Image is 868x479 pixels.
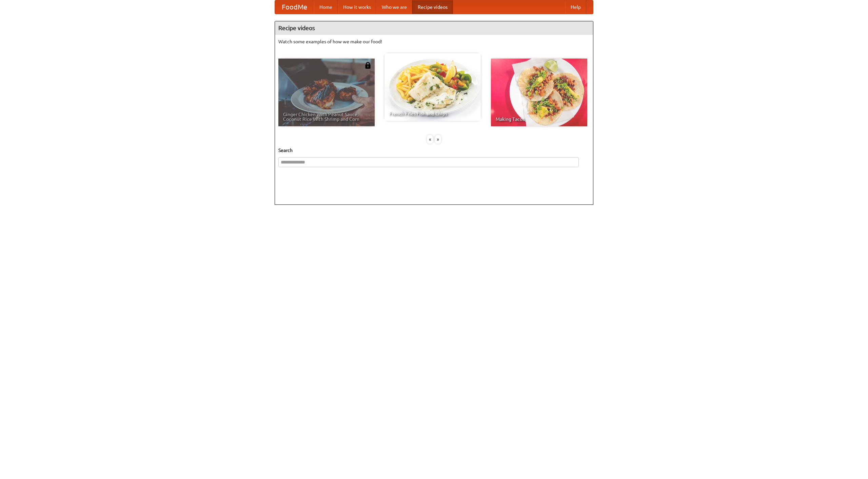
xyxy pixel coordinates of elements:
div: « [427,135,433,144]
img: 483408.png [364,62,371,69]
a: How it works [338,0,376,14]
span: Making Tacos [496,117,583,122]
a: FoodMe [275,0,314,14]
a: Help [565,0,586,14]
a: Home [314,0,338,14]
h5: Search [278,147,590,154]
a: Who we are [376,0,412,14]
span: French Fries Fish and Chips [389,111,476,116]
h4: Recipe videos [275,21,593,35]
a: French Fries Fish and Chips [384,53,481,121]
div: » [435,135,441,144]
a: Recipe videos [412,0,453,14]
p: Watch some examples of how we make our food! [278,38,590,45]
a: Making Tacos [491,59,587,126]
